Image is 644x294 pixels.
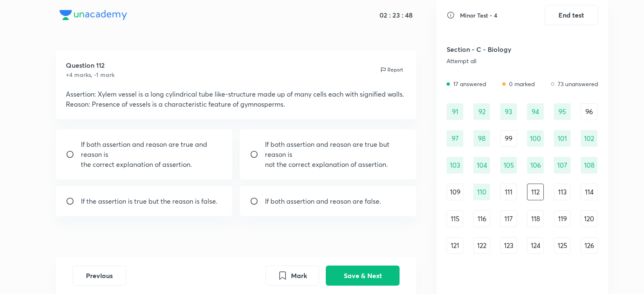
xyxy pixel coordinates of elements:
[558,79,598,88] p: 73 unanswered
[265,159,407,169] p: not the correct explanation of assertion.
[447,237,463,254] div: 121
[447,103,463,120] div: 91
[265,139,407,159] p: If both assertion and reason are true but reason is
[73,266,126,286] button: Previous
[581,210,597,227] div: 120
[66,89,407,99] p: Assertion: Xylem vessel is a long cylindrical tube like-structure made up of many cells each with...
[473,103,490,120] div: 92
[554,157,571,174] div: 107
[66,60,114,70] h5: Question 112
[500,237,517,254] div: 123
[265,196,381,206] p: If both assertion and reason are false.
[447,210,463,227] div: 115
[387,66,403,74] p: Report
[581,103,597,120] div: 96
[473,184,490,200] div: 110
[447,184,463,200] div: 109
[380,66,387,73] img: report icon
[473,157,490,174] div: 104
[379,11,391,19] h5: 02 :
[554,130,571,147] div: 101
[500,130,517,147] div: 99
[500,210,517,227] div: 117
[500,157,517,174] div: 105
[527,157,544,174] div: 106
[460,11,497,20] h6: Minor Test - 4
[500,184,517,200] div: 111
[554,210,571,227] div: 119
[554,103,571,120] div: 95
[447,58,553,64] div: Attempt all
[66,70,114,79] h6: +4 marks, -1 mark
[581,184,597,200] div: 114
[473,130,490,147] div: 98
[527,210,544,227] div: 118
[265,266,319,286] button: Mark
[581,157,597,174] div: 108
[527,237,544,254] div: 124
[453,79,486,88] p: 17 answered
[403,11,413,19] h5: 48
[527,103,544,120] div: 94
[473,237,490,254] div: 122
[581,130,597,147] div: 102
[527,184,544,200] div: 112
[81,159,223,169] p: the correct explanation of assertion.
[81,196,218,206] p: If the assertion is true but the reason is false.
[447,157,463,174] div: 103
[391,11,403,19] h5: 23 :
[447,130,463,147] div: 97
[527,130,544,147] div: 100
[545,5,598,25] button: End test
[554,237,571,254] div: 125
[81,139,223,159] p: If both assertion and reason are true and reason is
[500,103,517,120] div: 93
[66,99,407,109] p: Reason: Presence of vessels is a characteristic feature of gymnosperms.
[554,184,571,200] div: 113
[473,210,490,227] div: 116
[326,266,400,286] button: Save & Next
[509,79,535,88] p: 0 marked
[447,44,553,54] h5: Section - C - Biology
[581,237,597,254] div: 126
